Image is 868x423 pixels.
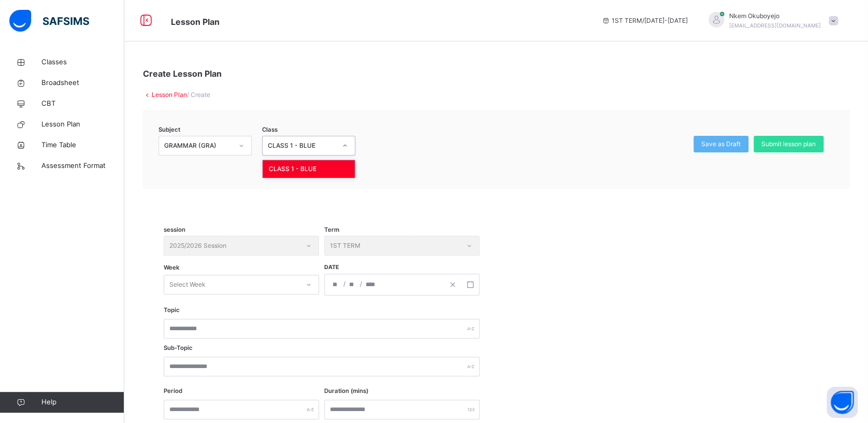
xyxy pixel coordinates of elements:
span: Subject [158,125,180,134]
label: Duration (mins) [324,387,368,396]
div: GRAMMAR (GRA) [164,141,233,150]
div: CLASS 1 - BLUE [268,141,336,150]
span: Broadsheet [41,78,124,88]
span: Classes [41,57,124,67]
div: CLASS 1 - BLUE [263,160,355,178]
img: safsims [9,10,89,32]
span: Nkem Okuboyejo [729,11,821,21]
span: Lesson Plan [171,17,220,27]
div: NkemOkuboyejo [698,11,843,30]
span: Term [324,225,339,234]
span: Class [262,125,278,134]
span: Create Lesson Plan [143,68,222,79]
button: Open asap [827,387,858,418]
span: / [359,279,363,288]
span: Time Table [41,140,124,150]
span: Assessment Format [41,161,124,171]
span: CBT [41,98,124,109]
span: / Create [187,91,210,98]
span: Help [41,397,124,407]
a: Lesson Plan [152,91,187,98]
label: Period [164,387,182,396]
span: [EMAIL_ADDRESS][DOMAIN_NAME] [729,22,821,29]
span: Lesson Plan [41,119,124,130]
span: session [164,225,185,234]
span: Date [324,263,339,272]
span: Week [164,263,179,272]
label: Topic [164,306,180,315]
span: / [342,279,346,288]
span: Save as Draft [701,139,741,149]
div: Select Week [169,275,206,294]
span: session/term information [601,16,688,25]
span: Submit lesson plan [761,139,816,149]
label: Sub-Topic [164,344,193,353]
